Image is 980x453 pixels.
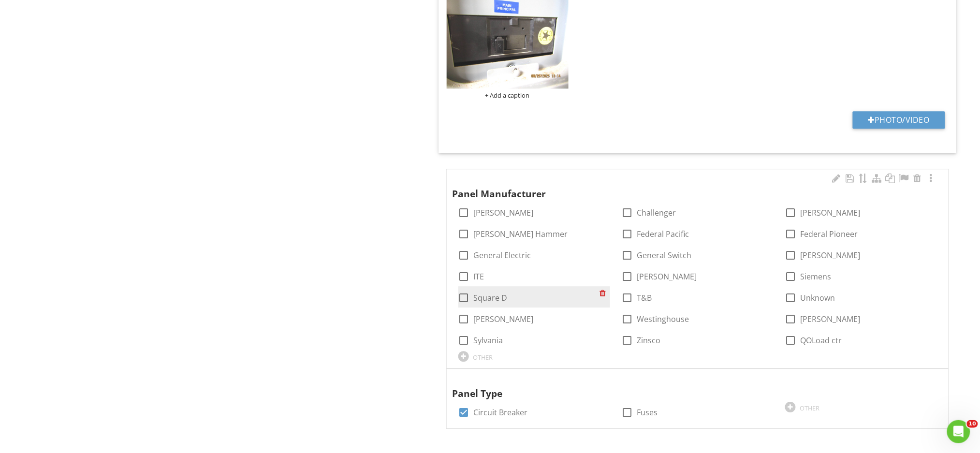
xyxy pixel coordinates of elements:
[474,208,534,218] label: [PERSON_NAME]
[637,250,692,260] label: General Switch
[453,173,918,201] div: Panel Manufacturer
[801,314,861,324] label: [PERSON_NAME]
[801,272,832,281] label: Siemens
[801,229,858,239] label: Federal Pioneer
[447,91,569,99] div: + Add a caption
[637,408,658,417] label: Fuses
[474,336,503,345] label: Sylvania
[637,336,661,345] label: Zinsco
[637,272,697,281] label: [PERSON_NAME]
[474,250,531,260] label: General Electric
[474,408,528,417] label: Circuit Breaker
[474,314,534,324] label: [PERSON_NAME]
[853,111,945,129] button: Photo/Video
[474,229,568,239] label: [PERSON_NAME] Hammer
[474,293,508,303] label: Square D
[967,420,978,428] span: 10
[801,250,861,260] label: [PERSON_NAME]
[947,420,970,443] iframe: Intercom live chat
[801,293,835,303] label: Unknown
[473,353,493,361] div: OTHER
[637,208,676,218] label: Challenger
[474,272,484,281] label: ITE
[637,314,689,324] label: Westinghouse
[637,229,689,239] label: Federal Pacific
[801,208,861,218] label: [PERSON_NAME]
[453,373,918,401] div: Panel Type
[800,404,820,412] div: OTHER
[637,293,652,303] label: T&B
[801,336,842,345] label: QOLoad ctr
